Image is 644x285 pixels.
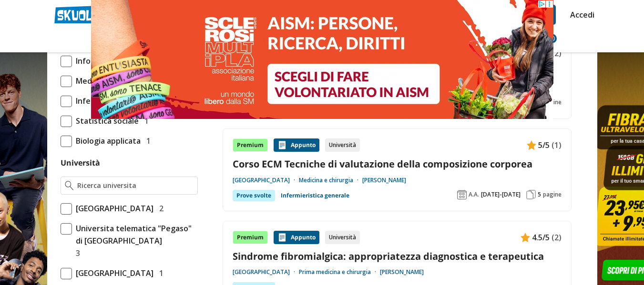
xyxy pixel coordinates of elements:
[233,157,562,170] a: Corso ECM Tecniche di valutazione della composizione corporea
[233,250,562,263] a: Sindrome fibromialgica: appropriatezza diagnostica e terapeutica
[233,177,299,184] a: [GEOGRAPHIC_DATA]
[325,138,360,152] div: Università
[362,177,406,184] a: [PERSON_NAME]
[274,138,319,152] div: Appunto
[72,55,119,67] span: Informatica
[65,181,74,190] img: Ricerca universita
[155,202,164,215] span: 2
[552,231,562,244] span: (2)
[72,135,141,147] span: Biologia applicata
[526,190,536,199] img: Pagine
[521,233,530,242] img: Appunti contenuto
[481,191,521,198] span: [DATE]-[DATE]
[299,268,380,276] a: Prima medicina e chirurgia
[532,231,550,244] span: 4.5/5
[552,139,562,151] span: (1)
[325,231,360,244] div: Università
[281,190,349,201] a: Infermieristica generale
[72,247,80,259] span: 3
[570,5,590,25] a: Accedi
[277,140,287,150] img: Appunti contenuto
[72,75,138,87] span: Medicina interna
[72,202,153,215] span: [GEOGRAPHIC_DATA]
[380,268,424,276] a: [PERSON_NAME]
[299,177,362,184] a: Medicina e chirurgia
[274,231,319,244] div: Appunto
[457,190,467,199] img: Anno accademico
[233,268,299,276] a: [GEOGRAPHIC_DATA]
[155,267,164,279] span: 1
[141,115,149,127] span: 1
[233,138,268,152] div: Premium
[527,140,536,150] img: Appunti contenuto
[72,267,153,279] span: [GEOGRAPHIC_DATA]
[143,135,151,147] span: 1
[538,191,541,198] span: 5
[277,233,287,242] img: Appunti contenuto
[538,139,550,151] span: 5/5
[72,115,139,127] span: Statistica sociale
[77,181,193,190] input: Ricerca universita
[72,222,198,247] span: Universita telematica "Pegaso" di [GEOGRAPHIC_DATA]
[469,191,479,198] span: A.A.
[61,157,100,168] label: Università
[233,231,268,244] div: Premium
[543,191,562,198] span: pagine
[72,95,165,107] span: Infermieristica generale
[552,47,562,59] span: (2)
[233,190,275,201] div: Prove svolte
